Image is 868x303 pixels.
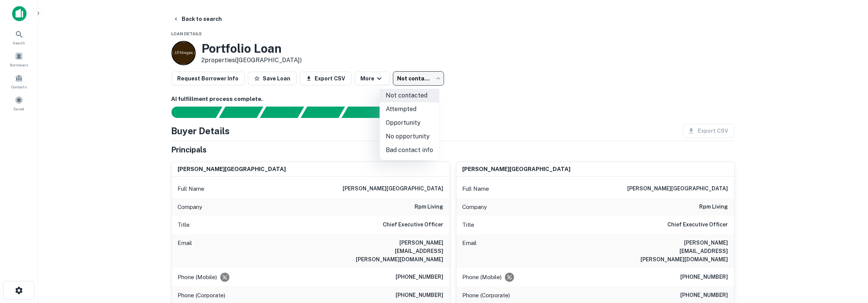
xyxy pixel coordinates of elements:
li: No opportunity [380,130,439,143]
li: Bad contact info [380,143,439,157]
iframe: Chat Widget [830,242,868,279]
li: Not contacted [380,89,439,102]
li: Opportunity [380,116,439,130]
li: Attempted [380,102,439,116]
